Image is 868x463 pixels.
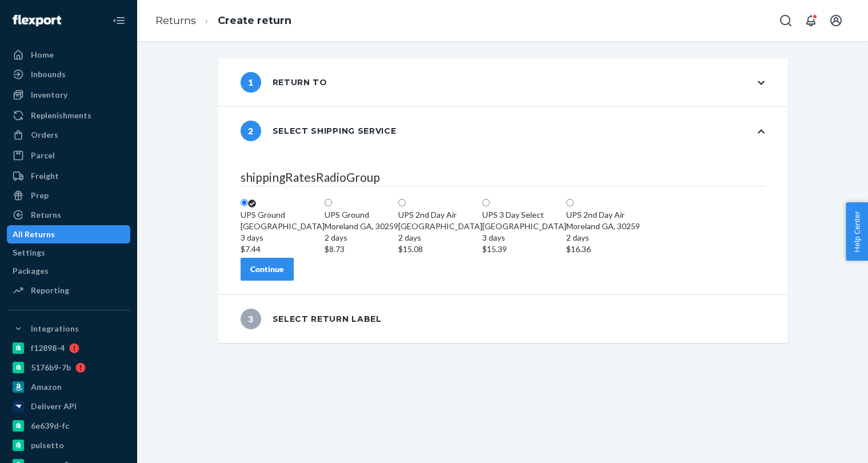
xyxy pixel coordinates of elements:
div: 2 days [398,232,482,244]
a: Returns [7,206,130,224]
a: Inventory [7,86,130,104]
a: Settings [7,244,130,262]
a: Replenishments [7,106,130,125]
div: UPS 2nd Day Air [398,209,482,221]
input: UPS 3 Day Select[GEOGRAPHIC_DATA]3 days$15.39 [482,199,490,206]
a: Parcel [7,146,130,165]
div: Moreland GA, 30259 [325,221,398,255]
input: UPS Ground[GEOGRAPHIC_DATA]3 days$7.44 [241,199,248,206]
div: Return to [241,72,327,93]
button: Integrations [7,320,130,338]
div: [GEOGRAPHIC_DATA] [398,221,482,255]
div: [GEOGRAPHIC_DATA] [241,221,325,255]
div: Parcel [31,150,55,161]
div: Settings [13,247,45,258]
span: 3 [241,309,261,329]
div: $8.73 [325,244,398,255]
div: 2 days [566,232,640,244]
div: UPS Ground [241,209,325,221]
button: Open Search Box [774,9,797,32]
div: f12898-4 [31,342,65,354]
div: Inventory [31,89,67,101]
div: 2 days [325,232,398,244]
a: f12898-4 [7,339,130,357]
a: All Returns [7,225,130,244]
div: 3 days [482,232,566,244]
div: Amazon [31,381,62,393]
div: Packages [13,265,49,277]
div: [GEOGRAPHIC_DATA] [482,221,566,255]
div: $15.39 [482,244,566,255]
div: UPS 2nd Day Air [566,209,640,221]
a: 5176b9-7b [7,358,130,377]
div: Continue [250,264,284,275]
div: Home [31,49,54,61]
div: $7.44 [241,244,325,255]
legend: shippingRatesRadioGroup [241,169,765,186]
a: Amazon [7,378,130,396]
div: Moreland GA, 30259 [566,221,640,255]
button: Help Center [846,202,868,261]
span: 2 [241,121,261,141]
span: 1 [241,72,261,93]
div: $16.36 [566,244,640,255]
input: UPS 2nd Day AirMoreland GA, 302592 days$16.36 [566,199,574,206]
a: Home [7,46,130,64]
div: Select return label [241,309,382,329]
button: Continue [241,258,294,281]
button: Open notifications [799,9,822,32]
a: Freight [7,167,130,185]
div: All Returns [13,229,55,240]
input: UPS 2nd Day Air[GEOGRAPHIC_DATA]2 days$15.08 [398,199,406,206]
div: Reporting [31,285,69,296]
button: Open account menu [825,9,847,32]
div: Freight [31,170,59,182]
a: Deliverr API [7,397,130,416]
a: Create return [218,14,291,27]
div: Inbounds [31,69,66,80]
a: 6e639d-fc [7,417,130,435]
a: Reporting [7,281,130,300]
img: Flexport logo [13,15,61,26]
a: Packages [7,262,130,280]
div: Integrations [31,323,79,334]
div: Select shipping service [241,121,397,141]
div: UPS 3 Day Select [482,209,566,221]
div: 3 days [241,232,325,244]
a: Orders [7,126,130,144]
div: pulsetto [31,440,64,451]
a: pulsetto [7,436,130,454]
a: Inbounds [7,65,130,83]
a: Returns [155,14,196,27]
div: Returns [31,209,61,221]
div: Prep [31,190,49,201]
div: UPS Ground [325,209,398,221]
a: Prep [7,186,130,205]
input: UPS GroundMoreland GA, 302592 days$8.73 [325,199,332,206]
div: $15.08 [398,244,482,255]
ol: breadcrumbs [146,4,301,38]
button: Close Navigation [107,9,130,32]
div: Deliverr API [31,401,77,412]
div: Orders [31,129,58,141]
div: 5176b9-7b [31,362,71,373]
div: 6e639d-fc [31,420,69,432]
div: Replenishments [31,110,91,121]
